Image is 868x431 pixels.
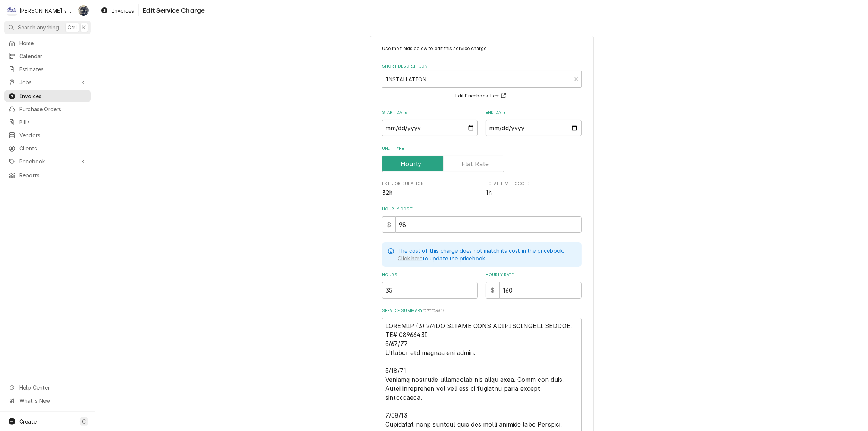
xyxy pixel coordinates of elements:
span: Pricebook [19,157,76,165]
a: Bills [4,116,91,128]
span: Total Time Logged [486,181,582,187]
span: What's New [19,397,86,405]
div: Hourly Cost [382,206,582,233]
a: Estimates [4,63,91,75]
span: Edit Service Charge [140,6,205,16]
a: Go to Jobs [4,76,91,88]
span: Ctrl [68,24,77,31]
div: $ [486,282,499,299]
div: Est. Job Duration [382,181,478,197]
span: ( optional ) [423,309,444,313]
span: Create [19,418,37,425]
input: yyyy-mm-dd [382,120,478,136]
span: Invoices [19,92,87,100]
input: yyyy-mm-dd [486,120,582,136]
span: Est. Job Duration [382,181,478,187]
div: SB [78,5,89,16]
label: Hourly Cost [382,206,582,212]
a: Vendors [4,129,91,141]
label: Hourly Rate [486,272,582,278]
div: End Date [486,110,582,136]
span: C [82,418,86,425]
span: Bills [19,118,87,126]
div: [object Object] [382,272,478,299]
div: [PERSON_NAME]'s Refrigeration [19,7,74,15]
span: to update the pricebook. [398,255,486,262]
span: 32h [382,189,392,196]
span: Estimates [19,65,87,73]
div: Short Description [382,63,582,100]
a: Go to Pricebook [4,155,91,168]
label: Start Date [382,110,478,116]
div: $ [382,216,396,233]
div: Sarah Bendele's Avatar [78,5,89,16]
label: Hours [382,272,478,278]
a: Purchase Orders [4,103,91,115]
label: Service Summary [382,308,582,314]
span: Invoices [112,7,134,15]
div: Start Date [382,110,478,136]
p: Use the fields below to edit this service charge [382,45,582,52]
span: Home [19,39,87,47]
a: Clients [4,142,91,154]
label: Short Description [382,63,582,69]
a: Home [4,37,91,49]
span: Est. Job Duration [382,188,478,197]
a: Invoices [98,4,137,17]
div: C [7,5,17,16]
a: Invoices [4,90,91,102]
span: Vendors [19,131,87,139]
button: Edit Pricebook Item [454,91,510,101]
span: Reports [19,171,87,179]
span: Jobs [19,78,76,86]
label: Unit Type [382,146,582,152]
a: Calendar [4,50,91,62]
p: The cost of this charge does not match its cost in the pricebook. [398,247,564,254]
span: Clients [19,144,87,152]
button: Search anythingCtrlK [4,21,91,34]
span: Total Time Logged [486,188,582,197]
span: Calendar [19,52,87,60]
a: Reports [4,169,91,181]
div: Unit Type [382,146,582,172]
a: Click here [398,254,423,262]
div: Clay's Refrigeration's Avatar [7,5,17,16]
span: Help Center [19,384,86,391]
label: End Date [486,110,582,116]
span: Search anything [18,24,59,31]
div: [object Object] [486,272,582,299]
span: Purchase Orders [19,105,87,113]
a: Go to Help Center [4,381,91,394]
div: Total Time Logged [486,181,582,197]
a: Go to What's New [4,394,91,407]
span: 1h [486,189,492,196]
span: K [82,24,86,31]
